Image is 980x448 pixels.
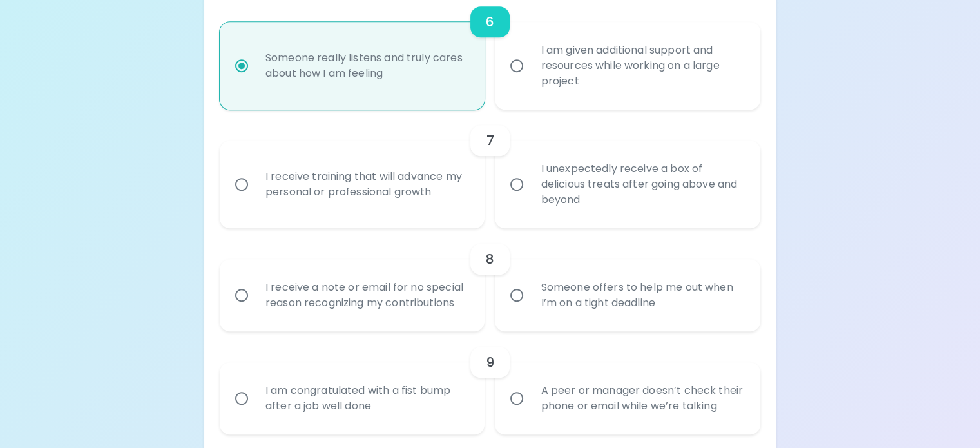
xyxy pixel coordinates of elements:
div: I am congratulated with a fist bump after a job well done [255,367,478,429]
div: I receive a note or email for no special reason recognizing my contributions [255,264,478,326]
h6: 9 [486,352,494,373]
div: I unexpectedly receive a box of delicious treats after going above and beyond [530,146,753,223]
div: Someone offers to help me out when I’m on a tight deadline [530,264,753,326]
h6: 7 [486,130,494,151]
div: choice-group-check [220,110,760,228]
div: I am given additional support and resources while working on a large project [530,27,753,104]
h6: 8 [486,249,494,269]
div: I receive training that will advance my personal or professional growth [255,153,478,215]
div: choice-group-check [220,228,760,331]
h6: 6 [486,12,494,32]
div: Someone really listens and truly cares about how I am feeling [255,35,478,97]
div: choice-group-check [220,331,760,434]
div: A peer or manager doesn’t check their phone or email while we’re talking [530,367,753,429]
